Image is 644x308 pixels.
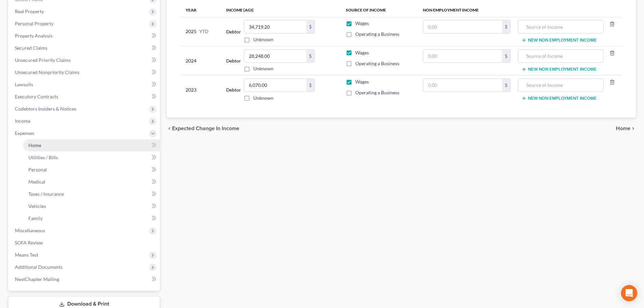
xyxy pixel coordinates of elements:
[355,31,399,37] span: Operating a Business
[306,20,314,33] div: $
[23,151,160,164] a: Utilities / Bills
[199,28,209,35] span: YTD
[15,57,71,63] span: Unsecured Priority Claims
[521,96,597,101] button: New Non Employment Income
[521,67,597,72] button: New Non Employment Income
[15,94,58,99] span: Executory Contracts
[9,42,160,54] a: Secured Claims
[423,79,502,92] input: 0.00
[340,3,418,17] th: Source of Income
[15,240,43,245] span: SOFA Review
[15,33,52,39] span: Property Analysis
[172,126,239,131] span: Expected Change in Income
[28,142,41,148] span: Home
[621,285,637,301] div: Open Intercom Messenger
[23,212,160,224] a: Family
[9,237,160,249] a: SOFA Review
[9,54,160,66] a: Unsecured Priority Claims
[23,176,160,188] a: Medical
[9,91,160,103] a: Executory Contracts
[423,20,502,33] input: 0.00
[15,252,38,258] span: Means Test
[502,50,510,63] div: $
[15,130,34,136] span: Expenses
[167,126,172,131] i: chevron_left
[167,126,239,131] button: chevron_left Expected Change in Income
[253,95,273,101] label: Unknown
[226,28,241,35] label: Debtor
[616,126,630,131] span: Home
[355,20,369,26] span: Wages
[355,79,369,85] span: Wages
[306,50,314,63] div: $
[15,45,47,51] span: Secured Claims
[221,3,340,17] th: Income (AGI)
[28,167,47,172] span: Personal
[355,61,399,66] span: Operating a Business
[355,90,399,95] span: Operating a Business
[355,50,369,55] span: Wages
[502,79,510,92] div: $
[502,20,510,33] div: $
[15,81,33,87] span: Lawsuits
[15,8,44,14] span: Real Property
[15,264,63,270] span: Additional Documents
[28,191,64,197] span: Taxes / Insurance
[616,126,636,131] button: Home chevron_right
[253,65,273,72] label: Unknown
[521,38,597,43] button: New Non Employment Income
[23,164,160,176] a: Personal
[226,86,241,93] label: Debtor
[226,57,241,64] label: Debtor
[15,21,53,26] span: Personal Property
[630,126,636,131] i: chevron_right
[418,3,622,17] th: Non Employment Income
[9,30,160,42] a: Property Analysis
[244,20,306,33] input: 0.00
[23,200,160,212] a: Vehicles
[186,20,215,43] div: 2025
[522,79,599,92] input: Source of Income
[28,155,58,160] span: Utilities / Bills
[9,78,160,91] a: Lawsuits
[244,79,306,92] input: 0.00
[28,203,46,209] span: Vehicles
[15,106,76,112] span: Codebtors Insiders & Notices
[28,215,43,221] span: Family
[9,66,160,78] a: Unsecured Nonpriority Claims
[423,50,502,63] input: 0.00
[306,79,314,92] div: $
[244,50,306,63] input: 0.00
[253,36,273,43] label: Unknown
[186,49,215,72] div: 2024
[180,3,221,17] th: Year
[28,179,45,185] span: Medical
[15,118,30,124] span: Income
[522,20,599,33] input: Source of Income
[522,50,599,63] input: Source of Income
[15,276,59,282] span: NextChapter Mailing
[23,139,160,151] a: Home
[9,273,160,285] a: NextChapter Mailing
[15,228,45,233] span: Miscellaneous
[186,78,215,101] div: 2023
[23,188,160,200] a: Taxes / Insurance
[15,69,79,75] span: Unsecured Nonpriority Claims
